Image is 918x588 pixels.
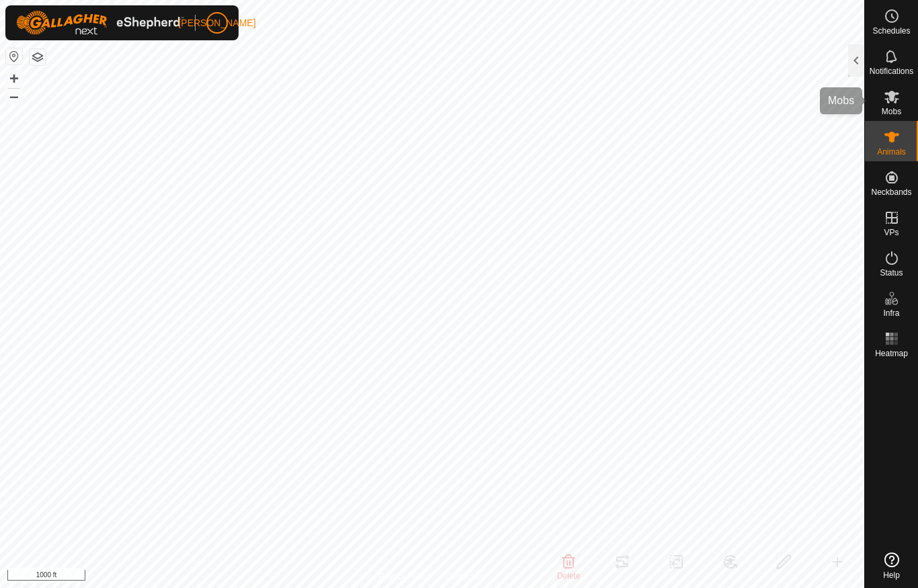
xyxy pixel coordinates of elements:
span: Notifications [870,67,913,75]
a: Help [865,547,918,585]
a: Contact Us [446,571,485,583]
span: [PERSON_NAME] [178,16,255,30]
span: VPs [884,228,899,237]
img: Gallagher Logo [16,11,184,35]
a: Privacy Policy [379,571,429,583]
button: Reset Map [6,48,22,65]
span: Mobs [882,108,901,116]
button: Map Layers [30,49,46,65]
span: Status [880,269,903,277]
span: Animals [877,148,906,156]
span: Infra [883,309,899,317]
span: Help [883,571,900,579]
button: – [6,88,22,104]
button: + [6,71,22,87]
span: Heatmap [875,349,908,358]
span: Schedules [872,27,910,35]
span: Neckbands [871,188,911,196]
